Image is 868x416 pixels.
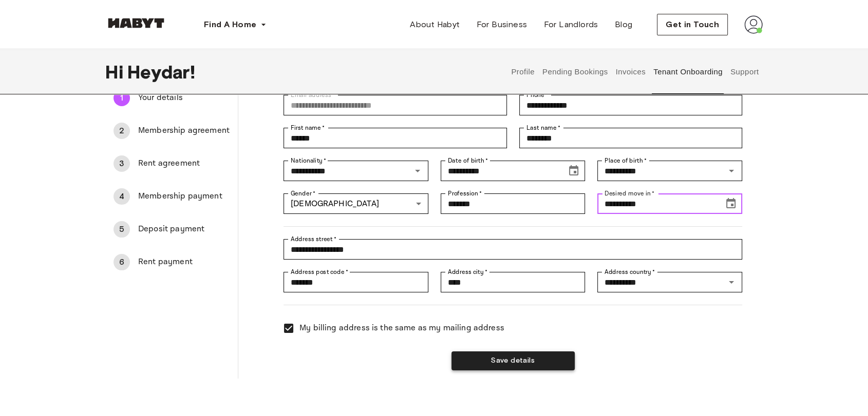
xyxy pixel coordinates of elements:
label: Desired move in [605,189,654,198]
label: Phone [526,90,549,100]
img: avatar [744,15,763,34]
span: Blog [615,18,633,31]
span: Hi [105,61,127,83]
label: Place of birth [605,156,647,165]
span: Rent agreement [138,157,230,170]
div: Profession [441,193,586,214]
span: Deposit payment [138,223,230,235]
span: Get in Touch [666,18,719,31]
label: Email address [291,90,335,100]
div: Email address [284,95,506,115]
img: Habyt [105,18,167,28]
span: Find A Home [204,18,256,31]
div: 4Membership payment [105,184,238,209]
div: 4 [114,188,130,205]
button: Get in Touch [657,14,728,35]
label: Address post code [291,267,348,276]
a: For Landlords [535,14,606,35]
div: First name [284,128,506,148]
label: Address city [448,267,487,276]
div: 6 [114,254,130,270]
button: Pending Bookings [541,49,609,94]
div: 3Rent agreement [105,151,238,176]
span: For Business [477,18,527,31]
div: 1Your details [105,86,238,110]
div: 3 [114,155,130,172]
div: 2 [114,123,130,139]
div: Address city [441,272,586,292]
label: Nationality [291,156,327,165]
a: For Business [468,14,536,35]
span: Membership payment [138,190,230,203]
button: Choose date, selected date is Jul 5, 2000 [563,161,584,181]
button: Support [729,49,760,94]
label: Gender [291,189,315,198]
div: 2Membership agreement [105,118,238,143]
button: Profile [510,49,536,94]
span: My billing address is the same as my mailing address [299,322,504,334]
button: Invoices [614,49,647,94]
label: First name [291,123,325,132]
label: Address street [291,234,337,244]
button: Choose date, selected date is Oct 1, 2025 [721,193,741,214]
div: Address street [284,239,742,260]
div: 1 [114,90,130,106]
div: [DEMOGRAPHIC_DATA] [284,193,428,214]
a: About Habyt [402,14,468,35]
span: Your details [138,92,230,104]
div: user profile tabs [507,49,763,94]
div: 6Rent payment [105,250,238,274]
label: Profession [448,189,482,198]
button: Open [410,164,425,178]
span: For Landlords [543,18,598,31]
button: Tenant Onboarding [652,49,724,94]
span: Heydar ! [127,61,195,83]
button: Save details [451,351,575,370]
div: 5Deposit payment [105,217,238,242]
label: Address country [605,267,655,276]
div: Last name [519,128,742,148]
label: Date of birth [448,156,488,165]
span: Membership agreement [138,125,230,137]
button: Open [724,164,739,178]
button: Open [724,275,739,289]
div: 5 [114,221,130,237]
div: Phone [519,95,742,115]
a: Blog [607,14,641,35]
label: Last name [526,123,561,132]
span: Rent payment [138,256,230,268]
div: Address post code [284,272,428,292]
button: Find A Home [196,14,275,35]
span: About Habyt [410,18,460,31]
